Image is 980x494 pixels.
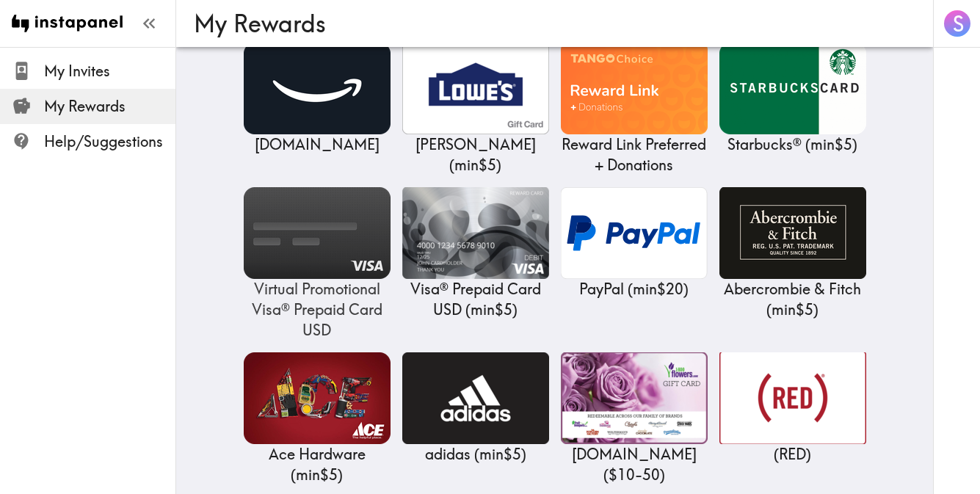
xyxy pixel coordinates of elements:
a: Reward Link Preferred + DonationsReward Link Preferred + Donations [561,43,708,175]
a: Virtual Promotional Visa® Prepaid Card USDVirtual Promotional Visa® Prepaid Card USD [244,187,391,341]
p: PayPal ( min $20 ) [561,279,708,299]
span: My Invites [44,61,175,81]
img: PayPal [561,187,708,279]
img: Visa® Prepaid Card USD [402,187,549,279]
p: adidas ( min $5 ) [402,444,549,465]
p: Visa® Prepaid Card USD ( min $5 ) [402,279,549,320]
p: [DOMAIN_NAME] ( $10 - 50 ) [561,444,708,485]
button: S [943,9,972,38]
span: My Rewards [44,96,175,117]
span: Help/Suggestions [44,131,175,152]
img: Virtual Promotional Visa® Prepaid Card USD [244,187,391,279]
img: (RED) [719,352,866,444]
p: Reward Link Preferred + Donations [561,134,708,175]
p: Virtual Promotional Visa® Prepaid Card USD [244,279,391,341]
p: Abercrombie & Fitch ( min $5 ) [719,279,866,320]
img: Ace Hardware [244,352,391,444]
p: [DOMAIN_NAME] [244,134,391,155]
a: Visa® Prepaid Card USDVisa® Prepaid Card USD (min$5) [402,187,549,320]
a: Starbucks®Starbucks® (min$5) [719,43,866,155]
p: [PERSON_NAME] ( min $5 ) [402,134,549,175]
a: (RED)(RED) [719,352,866,465]
h3: My Rewards [194,10,904,37]
span: S [953,11,964,37]
a: Ace HardwareAce Hardware (min$5) [244,352,391,485]
a: PayPalPayPal (min$20) [561,187,708,299]
a: adidasadidas (min$5) [402,352,549,465]
img: Amazon.com [244,43,391,134]
img: Reward Link Preferred + Donations [561,43,708,134]
img: Lowe's [402,43,549,134]
a: 1-800flowers.com[DOMAIN_NAME] ($10-50) [561,352,708,485]
p: Ace Hardware ( min $5 ) [244,444,391,485]
img: Abercrombie & Fitch [719,187,866,279]
img: adidas [402,352,549,444]
a: Abercrombie & FitchAbercrombie & Fitch (min$5) [719,187,866,320]
a: Amazon.com[DOMAIN_NAME] [244,43,391,155]
a: Lowe's[PERSON_NAME] (min$5) [402,43,549,175]
img: Starbucks® [719,43,866,134]
p: Starbucks® ( min $5 ) [719,134,866,155]
img: 1-800flowers.com [561,352,708,444]
p: (RED) [719,444,866,465]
